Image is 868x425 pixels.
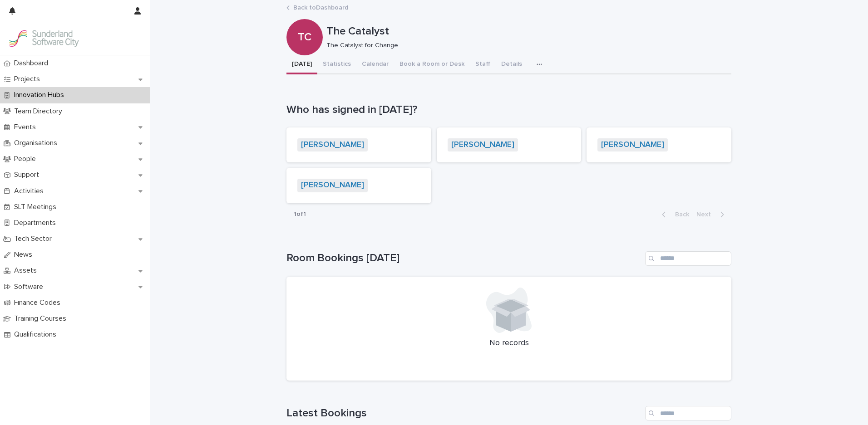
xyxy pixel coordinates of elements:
p: No records [297,338,720,348]
button: Next [693,210,731,219]
p: People [10,155,43,163]
span: Next [696,211,716,218]
p: Team Directory [10,107,69,116]
button: Staff [470,55,496,74]
a: [PERSON_NAME] [601,140,664,150]
span: Back [670,211,689,218]
input: Search [645,251,731,266]
p: Activities [10,187,51,195]
a: [PERSON_NAME] [286,127,431,163]
p: The Catalyst [326,25,728,38]
button: Calendar [356,55,394,74]
h1: Who has signed in [DATE]? [286,103,731,117]
a: [PERSON_NAME] [451,140,514,150]
p: The Catalyst for Change [326,42,724,49]
p: Training Courses [10,314,74,323]
p: Events [10,123,43,132]
button: Book a Room or Desk [394,55,470,74]
button: Details [496,55,528,74]
button: Back [655,210,693,219]
h1: Room Bookings [DATE] [286,252,641,265]
a: Back toDashboard [293,2,348,12]
p: SLT Meetings [10,203,64,211]
input: Search [645,406,731,420]
p: Innovation Hubs [10,91,71,99]
button: [DATE] [286,55,317,74]
p: Software [10,283,50,291]
a: [PERSON_NAME] [301,181,364,191]
p: Departments [10,219,63,227]
a: [PERSON_NAME] [437,127,582,163]
a: [PERSON_NAME] [587,127,731,163]
a: [PERSON_NAME] [301,140,364,150]
p: Qualifications [10,330,64,339]
a: [PERSON_NAME] [286,168,431,203]
p: Assets [10,266,44,275]
img: Kay6KQejSz2FjblR6DWv [7,29,80,48]
p: Projects [10,75,47,83]
p: News [10,250,39,259]
h1: Latest Bookings [286,407,641,420]
p: Organisations [10,139,64,147]
p: 1 of 1 [286,203,313,225]
p: Finance Codes [10,298,68,307]
button: Statistics [317,55,356,74]
p: Tech Sector [10,234,59,243]
p: Support [10,171,46,179]
p: Dashboard [10,59,55,68]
